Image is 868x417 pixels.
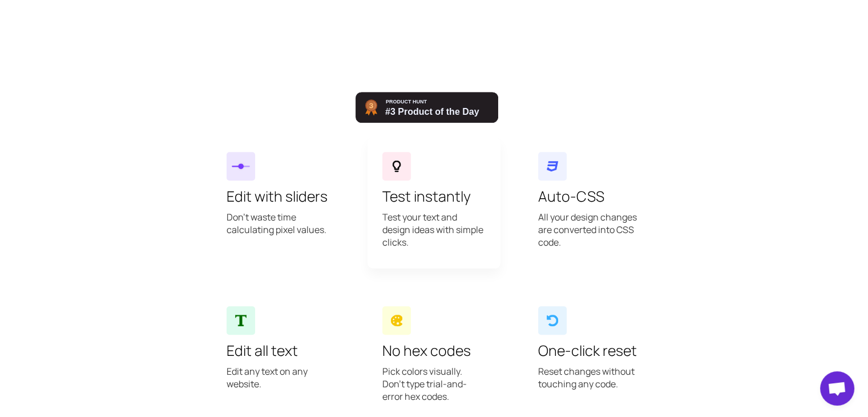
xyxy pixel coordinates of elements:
[356,92,498,123] img: EazyCSS - No code CSS editor for any website. | Product Hunt Embed
[227,365,330,402] p: Edit any text on any website.
[538,340,641,360] h3: One-click reset
[382,186,486,206] h3: Test instantly
[538,186,641,206] h3: Auto-CSS
[820,371,854,406] a: Chat abierto
[227,340,330,360] h3: Edit all text
[227,186,330,206] h3: Edit with sliders
[227,211,330,247] p: Don't waste time calculating pixel values.
[538,211,641,260] p: All your design changes are converted into CSS code.
[382,211,486,260] p: Test your text and design ideas with simple clicks.
[382,340,486,360] h3: No hex codes
[538,365,641,402] p: Reset changes without touching any code.
[382,365,486,414] p: Pick colors visually. Don't type trial-and-error hex codes.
